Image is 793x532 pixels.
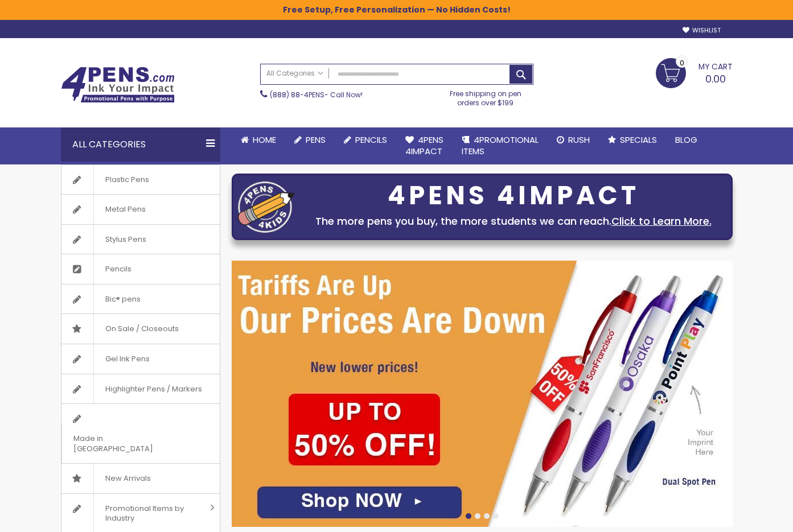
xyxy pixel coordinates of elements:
a: Plastic Pens [61,165,220,195]
a: Metal Pens [61,195,220,224]
span: 4Pens 4impact [405,134,443,157]
a: Rush [548,127,599,152]
span: New Arrivals [93,464,162,493]
span: Pens [306,134,326,146]
span: 0.00 [705,72,726,86]
a: (888) 88-4PENS [270,90,324,100]
a: Pens [285,127,335,152]
span: 0 [680,57,684,68]
span: Pencils [93,254,143,284]
a: Made in [GEOGRAPHIC_DATA] [61,404,220,463]
a: Gel Ink Pens [61,344,220,374]
span: Gel Ink Pens [93,344,161,374]
span: Pencils [355,134,387,146]
a: All Categories [261,64,329,83]
a: 0.00 0 [656,58,733,86]
span: Made in [GEOGRAPHIC_DATA] [61,424,191,463]
a: 4Pens4impact [396,127,453,164]
a: 4PROMOTIONALITEMS [453,127,548,164]
span: Stylus Pens [93,225,158,254]
span: Rush [568,134,590,146]
a: Pencils [61,254,220,284]
div: 4PENS 4IMPACT [301,184,726,208]
a: New Arrivals [61,464,220,493]
div: All Categories [61,127,220,162]
a: Pencils [335,127,396,152]
div: Free shipping on pen orders over $199 [438,85,533,108]
a: On Sale / Closeouts [61,314,220,344]
span: Bic® pens [93,284,152,314]
span: Specials [620,134,657,146]
span: - Call Now! [270,90,363,100]
span: 4PROMOTIONAL ITEMS [462,134,539,157]
img: 4Pens Custom Pens and Promotional Products [61,67,175,103]
span: Blog [675,134,697,146]
span: Home [253,134,276,146]
span: Plastic Pens [93,165,161,195]
span: Highlighter Pens / Markers [93,374,213,404]
a: Highlighter Pens / Markers [61,374,220,404]
div: The more pens you buy, the more students we can reach. [301,213,726,229]
a: Stylus Pens [61,225,220,254]
a: Bic® pens [61,284,220,314]
span: On Sale / Closeouts [93,314,190,344]
a: Blog [666,127,706,152]
a: Specials [599,127,666,152]
img: /cheap-promotional-products.html [232,261,733,527]
span: All Categories [266,69,323,78]
img: four_pen_logo.png [238,181,295,233]
a: Click to Learn More. [611,214,712,228]
a: Wishlist [683,26,721,35]
a: Home [232,127,285,152]
span: Metal Pens [93,195,157,224]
